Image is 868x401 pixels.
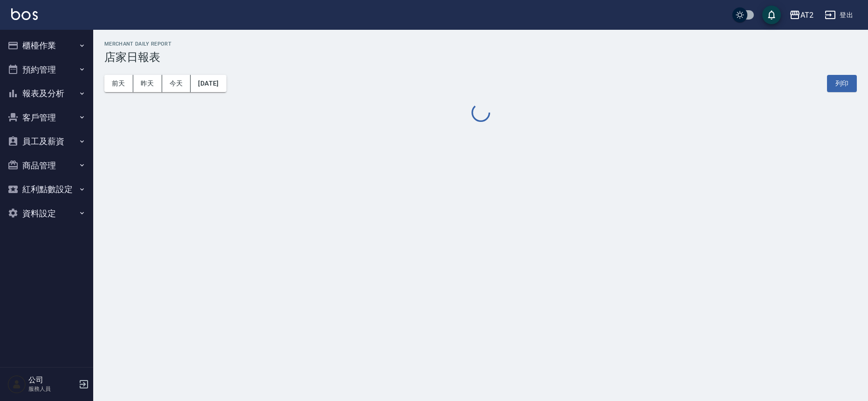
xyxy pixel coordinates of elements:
[162,75,191,92] button: 今天
[7,375,26,394] img: Person
[133,75,162,92] button: 昨天
[104,51,857,64] h3: 店家日報表
[4,201,89,226] button: 資料設定
[762,6,781,24] button: save
[104,41,857,47] h2: Merchant Daily Report
[4,106,89,130] button: 客戶管理
[827,75,857,92] button: 列印
[104,75,133,92] button: 前天
[28,375,76,385] h5: 公司
[191,75,226,92] button: [DATE]
[4,129,89,154] button: 員工及薪資
[28,385,76,393] p: 服務人員
[11,8,38,20] img: Logo
[4,154,89,178] button: 商品管理
[821,7,857,24] button: 登出
[4,177,89,201] button: 紅利點數設定
[4,58,89,82] button: 預約管理
[4,33,89,58] button: 櫃檯作業
[4,81,89,106] button: 報表及分析
[786,6,817,25] button: AT2
[800,9,813,21] div: AT2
